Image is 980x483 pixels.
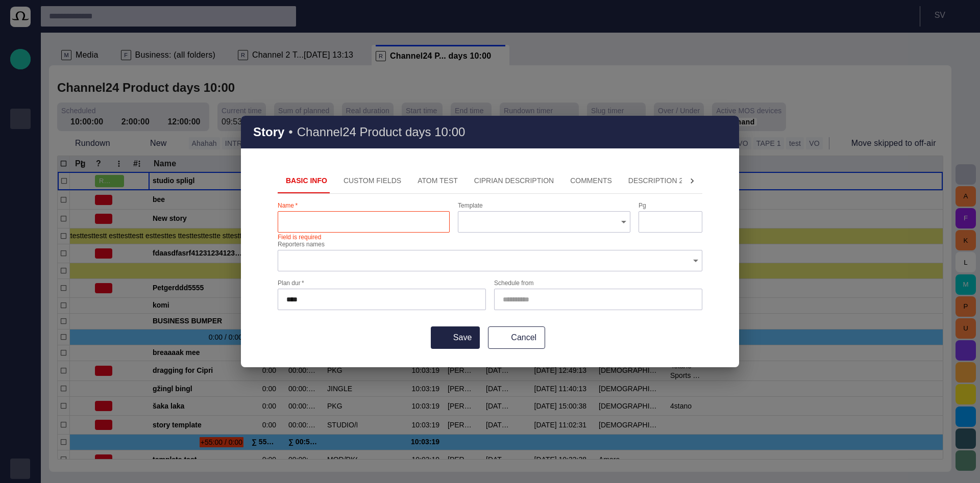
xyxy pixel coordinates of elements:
div: Story [241,116,739,367]
button: Basic Info [278,169,335,193]
h2: Story [253,125,284,139]
button: Description 2 [620,169,691,193]
button: ATOM Test [409,169,466,193]
label: Reporters names [278,240,325,248]
button: Ciprian description [466,169,562,193]
button: Save [431,326,480,349]
button: Custom Fields [335,169,409,193]
h3: Channel24 Product days 10:00 [297,125,465,139]
div: Story [241,116,739,148]
label: Schedule from [494,279,533,288]
button: Cancel [488,326,545,349]
label: Template [458,201,483,210]
h3: • [288,125,292,139]
button: Comments [562,169,620,193]
button: Open [617,215,631,229]
p: Field is required [278,233,321,243]
label: Name [278,201,298,210]
button: Open [689,253,703,268]
label: Plan dur [278,279,304,288]
label: Pg [639,201,646,210]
